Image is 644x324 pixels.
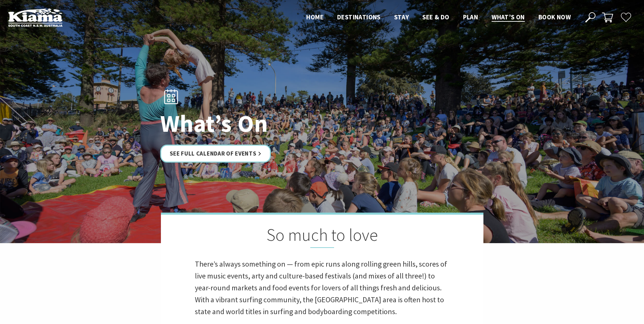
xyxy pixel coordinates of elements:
a: See Full Calendar of Events [160,145,271,163]
span: Stay [394,13,409,21]
p: There’s always something on — from epic runs along rolling green hills, scores of live music even... [195,258,449,318]
span: Book now [538,13,571,21]
h1: What’s On [160,110,352,137]
span: Destinations [337,13,381,21]
img: Kiama Logo [8,8,62,27]
span: See & Do [422,13,449,21]
span: What’s On [492,13,525,21]
nav: Main Menu [299,12,577,23]
span: Plan [463,13,478,21]
span: Home [306,13,324,21]
h2: So much to love [195,225,449,248]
